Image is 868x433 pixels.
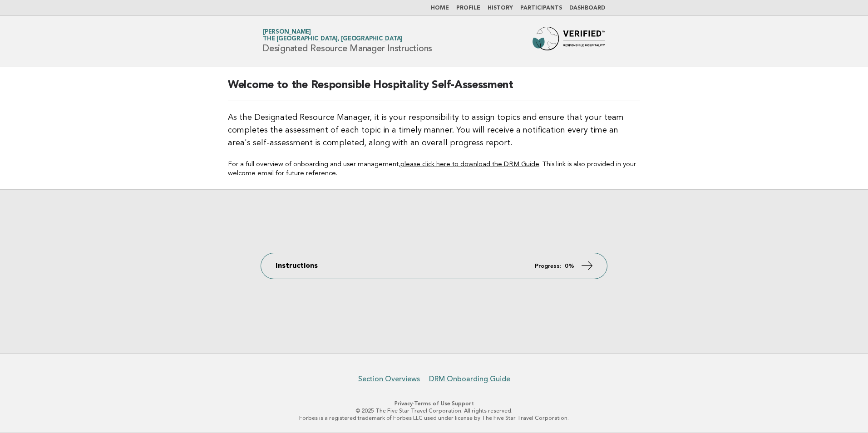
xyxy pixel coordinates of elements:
a: Home [431,5,449,11]
a: DRM Onboarding Guide [429,374,510,384]
p: For a full overview of onboarding and user management, . This link is also provided in your welco... [228,160,640,178]
a: Instructions Progress: 0% [261,253,607,279]
h2: Welcome to the Responsible Hospitality Self-Assessment [228,78,640,100]
span: The [GEOGRAPHIC_DATA], [GEOGRAPHIC_DATA] [263,36,402,42]
strong: 0% [565,263,574,269]
a: Participants [520,5,562,11]
em: Progress: [535,263,561,269]
a: Profile [456,5,480,11]
h1: Designated Resource Manager Instructions [263,30,432,53]
a: Terms of Use [414,400,450,407]
p: · · [156,400,712,407]
p: © 2025 The Five Star Travel Corporation. All rights reserved. [156,407,712,414]
a: History [488,5,513,11]
a: Privacy [395,400,413,407]
a: Support [452,400,474,407]
a: Section Overviews [358,374,420,384]
p: As the Designated Resource Manager, it is your responsibility to assign topics and ensure that yo... [228,111,640,149]
a: [PERSON_NAME]The [GEOGRAPHIC_DATA], [GEOGRAPHIC_DATA] [263,29,402,42]
a: Dashboard [569,5,605,11]
a: please click here to download the DRM Guide [400,161,539,168]
p: Forbes is a registered trademark of Forbes LLC used under license by The Five Star Travel Corpora... [156,414,712,422]
img: Forbes Travel Guide [533,27,605,56]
